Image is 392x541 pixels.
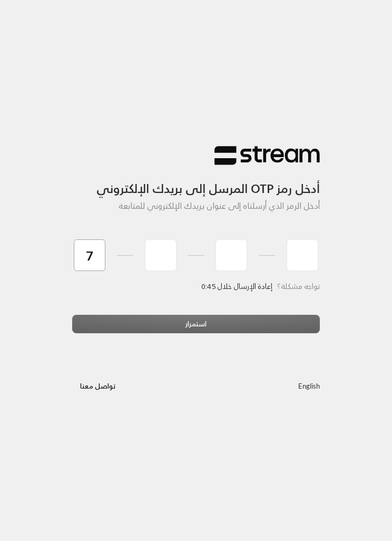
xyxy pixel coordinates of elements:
span: تواجه مشكلة؟ [277,279,320,293]
a: تواصل معنا [72,380,124,392]
a: English [298,378,320,396]
h3: أدخل رمز OTP المرسل إلى بريدك الإلكتروني [72,166,320,196]
button: تواصل معنا [72,378,124,396]
h5: أدخل الرمز الذي أرسلناه إلى عنوان بريدك الإلكتروني للمتابعة [72,201,320,211]
span: إعادة الإرسال خلال 0:45 [202,279,272,293]
img: Stream Logo [214,146,320,166]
